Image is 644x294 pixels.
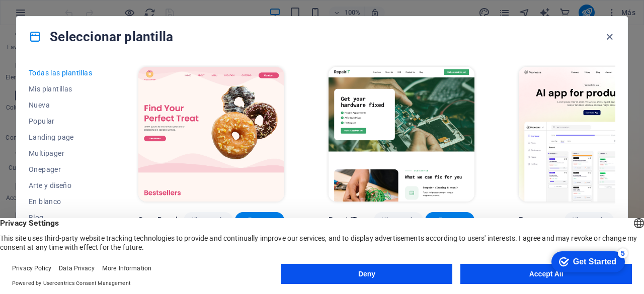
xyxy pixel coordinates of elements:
[519,215,551,225] p: Peoneera
[29,145,94,161] button: Multipager
[29,117,94,125] span: Popular
[29,214,94,222] span: Blog
[138,215,180,225] p: SugarDough
[29,113,94,129] button: Popular
[329,67,474,202] img: RepairIT
[29,177,94,193] button: Arte y diseño
[29,97,94,113] button: Nueva
[29,181,94,189] span: Arte y diseño
[74,2,85,12] div: 5
[329,215,357,225] p: RepairIT
[30,11,73,20] div: Get Started
[243,216,276,224] span: Escoger
[138,67,284,202] img: SugarDough
[29,149,94,157] span: Multipager
[29,65,94,81] button: Todas las plantillas
[29,69,94,77] span: Todas las plantillas
[235,212,284,228] button: Escoger
[192,216,225,224] span: Vista previa
[573,216,606,224] span: Vista previa
[29,129,94,145] button: Landing page
[29,81,94,97] button: Mis plantillas
[425,212,474,228] button: Escoger
[29,101,94,109] span: Nueva
[29,210,94,226] button: Blog
[374,212,423,228] button: Vista previa
[565,212,614,228] button: Vista previa
[29,198,94,206] span: En blanco
[382,216,415,224] span: Vista previa
[29,193,94,210] button: En blanco
[29,85,94,93] span: Mis plantillas
[433,216,466,224] span: Escoger
[29,165,94,173] span: Onepager
[29,161,94,177] button: Onepager
[184,212,233,228] button: Vista previa
[29,133,94,141] span: Landing page
[8,5,82,26] div: Get Started 5 items remaining, 0% complete
[29,29,173,45] h4: Seleccionar plantilla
